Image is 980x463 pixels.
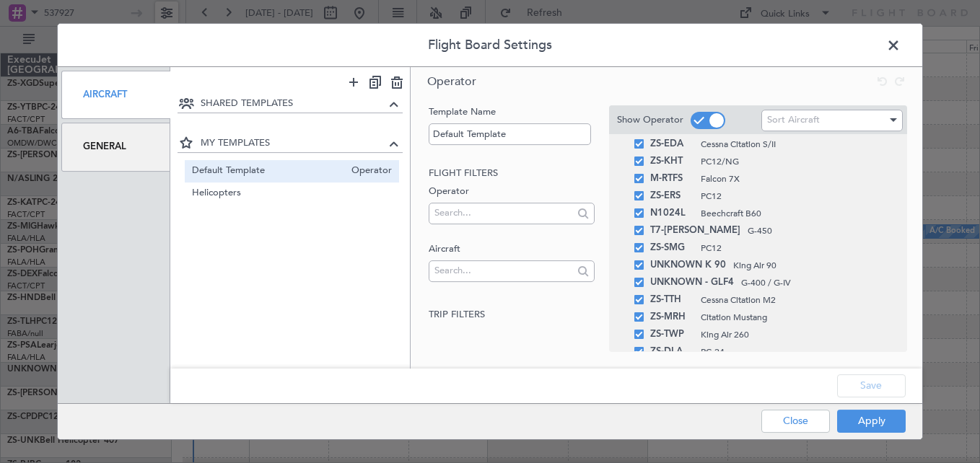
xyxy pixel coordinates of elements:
[761,410,830,433] button: Close
[701,328,899,341] span: King Air 260
[701,207,899,220] span: Beechcraft B60
[650,188,694,205] span: ZS-ERS
[429,242,594,257] label: Aircraft
[429,167,594,181] h2: Flight filters
[201,97,386,111] span: SHARED TEMPLATES
[61,123,170,171] div: General
[192,164,345,179] span: Default Template
[650,343,694,361] span: ZS-DLA
[429,308,594,322] h2: Trip filters
[650,136,694,153] span: ZS-EDA
[650,222,740,239] span: T7-[PERSON_NAME]
[701,311,899,324] span: Citation Mustang
[344,164,392,179] span: Operator
[61,71,170,119] div: Aircraft
[650,239,694,257] span: ZS-SMG
[192,186,393,201] span: Helicopters
[748,224,899,237] span: G-450
[650,309,694,326] span: ZS-MRH
[741,276,899,289] span: G-400 / G-IV
[701,345,899,358] span: PC-24
[650,274,734,291] span: UNKNOWN - GLF4
[617,113,683,128] label: Show Operator
[701,190,899,203] span: PC12
[701,138,899,151] span: Cessna Citation S/II
[650,170,694,188] span: M-RTFS
[701,155,899,168] span: PC12/NG
[701,172,899,185] span: Falcon 7X
[650,205,694,222] span: N1024L
[427,74,476,89] span: Operator
[701,294,899,307] span: Cessna Citation M2
[650,153,694,170] span: ZS-KHT
[429,185,594,199] label: Operator
[201,136,386,151] span: MY TEMPLATES
[767,113,820,126] span: Sort Aircraft
[650,326,694,343] span: ZS-TWP
[434,260,572,281] input: Search...
[650,291,694,309] span: ZS-TTH
[58,24,922,67] header: Flight Board Settings
[837,410,906,433] button: Apply
[733,259,899,272] span: King Air 90
[434,202,572,224] input: Search...
[701,242,899,255] span: PC12
[650,257,726,274] span: UNKNOWN K 90
[429,105,594,120] label: Template Name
